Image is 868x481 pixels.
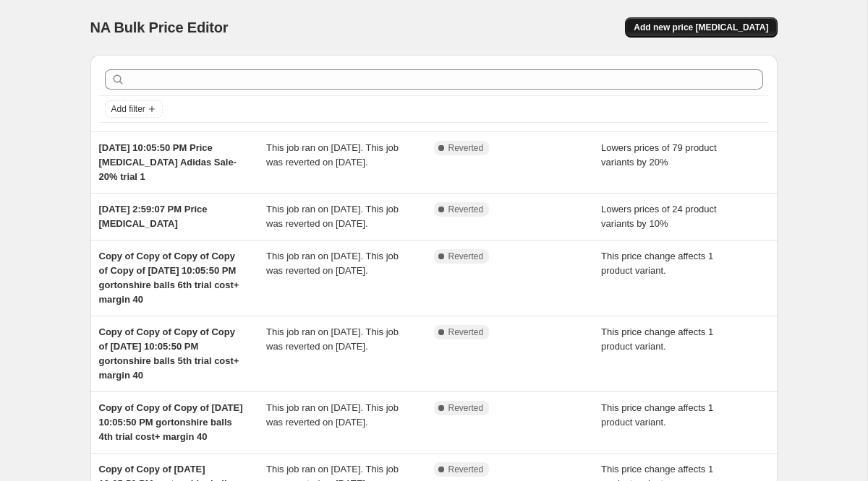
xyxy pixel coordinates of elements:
span: This job ran on [DATE]. This job was reverted on [DATE]. [266,204,399,229]
span: Reverted [448,464,484,475]
span: Copy of Copy of Copy of Copy of [DATE] 10:05:50 PM gortonshire balls 5th trial cost+ margin 40 [99,326,239,381]
span: Lowers prices of 79 product variants by 20% [601,142,717,168]
span: This job ran on [DATE]. This job was reverted on [DATE]. [266,402,399,428]
span: Add filter [111,103,145,115]
span: This price change affects 1 product variant. [601,402,713,428]
span: Copy of Copy of Copy of [DATE] 10:05:50 PM gortonshire balls 4th trial cost+ margin 40 [99,402,243,442]
span: [DATE] 2:59:07 PM Price [MEDICAL_DATA] [99,204,208,229]
span: This job ran on [DATE]. This job was reverted on [DATE]. [266,251,399,276]
span: Reverted [448,251,484,262]
span: Reverted [448,142,484,154]
span: Lowers prices of 24 product variants by 10% [601,204,717,229]
span: [DATE] 10:05:50 PM Price [MEDICAL_DATA] Adidas Sale-20% trial 1 [99,142,237,182]
span: Reverted [448,326,484,338]
span: This price change affects 1 product variant. [601,251,713,276]
button: Add new price [MEDICAL_DATA] [625,17,777,38]
span: Add new price [MEDICAL_DATA] [634,22,768,33]
span: This job ran on [DATE]. This job was reverted on [DATE]. [266,326,399,352]
span: Reverted [448,204,484,215]
span: NA Bulk Price Editor [90,19,229,35]
span: Copy of Copy of Copy of Copy of Copy of [DATE] 10:05:50 PM gortonshire balls 6th trial cost+ marg... [99,251,239,305]
span: Reverted [448,402,484,414]
span: This job ran on [DATE]. This job was reverted on [DATE]. [266,142,399,168]
span: This price change affects 1 product variant. [601,326,713,352]
button: Add filter [105,100,163,118]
